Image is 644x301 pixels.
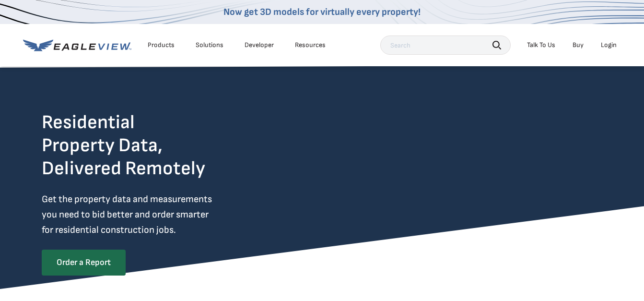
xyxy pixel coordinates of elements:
div: Talk To Us [527,41,555,49]
h2: Residential Property Data, Delivered Remotely [42,111,205,180]
a: Now get 3D models for virtually every property! [223,6,421,18]
a: Developer [245,41,274,49]
div: Resources [295,41,326,49]
div: Solutions [196,41,223,49]
a: Order a Report [42,250,126,276]
a: Buy [573,41,584,49]
div: Login [601,41,617,49]
input: Search [380,36,511,55]
p: Get the property data and measurements you need to bid better and order smarter for residential c... [42,192,252,238]
div: Products [148,41,175,49]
